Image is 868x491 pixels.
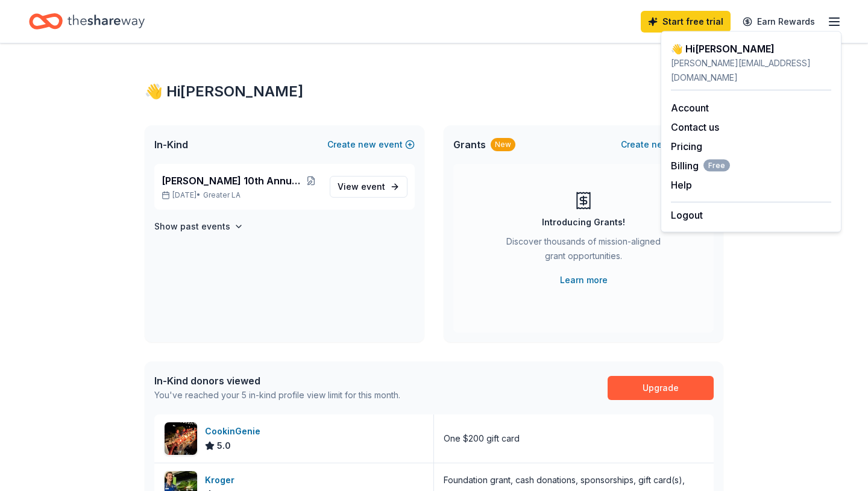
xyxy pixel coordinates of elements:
p: [DATE] • [162,190,320,200]
span: Grants [453,137,486,152]
a: Upgrade [608,376,714,400]
div: 👋 Hi [PERSON_NAME] [671,42,831,56]
a: Account [671,102,709,114]
span: event [361,181,385,192]
div: [PERSON_NAME][EMAIL_ADDRESS][DOMAIN_NAME] [671,56,831,85]
button: Show past events [154,219,244,234]
a: Learn more [560,273,608,287]
a: Pricing [671,140,702,152]
button: Contact us [671,120,719,134]
div: 👋 Hi [PERSON_NAME] [145,82,723,101]
div: You've reached your 5 in-kind profile view limit for this month. [154,388,400,402]
img: Image for CookinGenie [165,422,197,455]
span: [PERSON_NAME] 10th Annual Toy Drive [162,174,302,188]
div: In-Kind donors viewed [154,374,400,388]
span: View [338,180,385,194]
span: Greater LA [203,190,241,200]
button: Logout [671,208,703,222]
a: Home [29,7,145,36]
h4: Show past events [154,219,230,234]
span: In-Kind [154,137,188,152]
button: Help [671,178,692,192]
div: CookinGenie [205,424,265,439]
div: Kroger [205,473,239,487]
span: Billing [671,158,730,173]
a: Start free trial [641,11,731,33]
button: Createnewevent [327,137,415,152]
span: 5.0 [217,439,231,453]
a: View event [330,176,407,198]
div: New [491,138,515,151]
button: BillingFree [671,158,730,173]
div: One $200 gift card [444,431,520,446]
a: Earn Rewards [735,11,822,33]
div: Introducing Grants! [542,215,625,230]
span: Free [703,160,730,172]
span: new [358,137,376,152]
button: Createnewproject [621,137,714,152]
span: new [652,137,670,152]
div: Discover thousands of mission-aligned grant opportunities. [502,234,665,268]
